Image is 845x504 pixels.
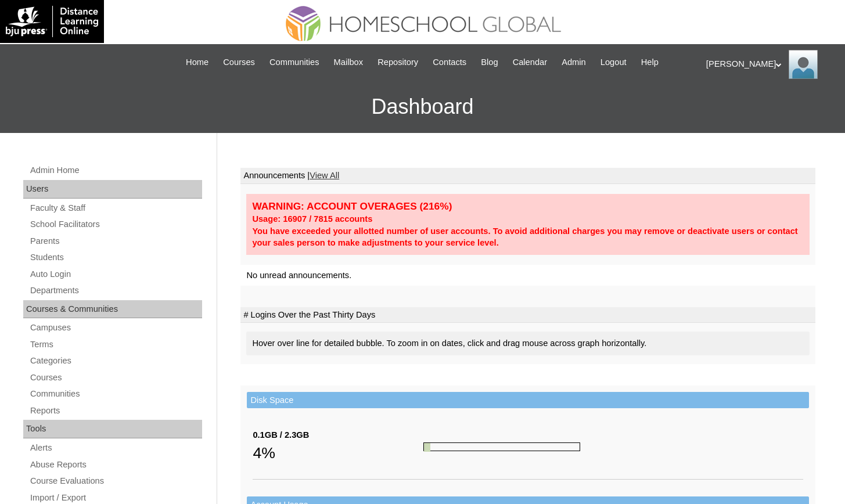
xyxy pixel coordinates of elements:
[23,180,202,199] div: Users
[6,81,839,133] h3: Dashboard
[23,300,202,319] div: Courses & Communities
[706,50,833,79] div: [PERSON_NAME]
[328,56,369,69] a: Mailbox
[29,441,202,455] a: Alerts
[29,337,202,352] a: Terms
[252,225,804,249] div: You have exceeded your allotted number of user accounts. To avoid additional charges you may remo...
[240,265,815,286] td: No unread announcements.
[23,420,202,438] div: Tools
[481,56,498,69] span: Blog
[253,441,423,465] div: 4%
[264,56,325,69] a: Communities
[29,217,202,232] a: School Facilitators
[433,56,466,69] span: Contacts
[252,214,372,224] strong: Usage: 16907 / 7815 accounts
[601,56,627,69] span: Logout
[186,56,208,69] span: Home
[223,56,255,69] span: Courses
[180,56,214,69] a: Home
[240,168,815,184] td: Announcements |
[427,56,472,69] a: Contacts
[29,201,202,215] a: Faculty & Staff
[29,458,202,472] a: Abuse Reports
[247,392,809,409] td: Disk Space
[6,6,98,37] img: logo-white.png
[372,56,424,69] a: Repository
[334,56,364,69] span: Mailbox
[513,56,547,69] span: Calendar
[29,321,202,335] a: Campuses
[269,56,319,69] span: Communities
[29,387,202,401] a: Communities
[29,163,202,178] a: Admin Home
[246,332,810,355] div: Hover over line for detailed bubble. To zoom in on dates, click and drag mouse across graph horiz...
[217,56,261,69] a: Courses
[29,234,202,249] a: Parents
[595,56,632,69] a: Logout
[507,56,553,69] a: Calendar
[562,56,586,69] span: Admin
[377,56,418,69] span: Repository
[475,56,504,69] a: Blog
[29,354,202,368] a: Categories
[29,474,202,488] a: Course Evaluations
[29,283,202,298] a: Departments
[29,404,202,418] a: Reports
[253,429,423,441] div: 0.1GB / 2.3GB
[29,370,202,385] a: Courses
[252,200,804,213] div: WARNING: ACCOUNT OVERAGES (216%)
[29,250,202,265] a: Students
[240,307,815,323] td: # Logins Over the Past Thirty Days
[310,171,339,180] a: View All
[635,56,664,69] a: Help
[556,56,592,69] a: Admin
[29,267,202,282] a: Auto Login
[641,56,659,69] span: Help
[789,50,818,79] img: Anna Beltran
